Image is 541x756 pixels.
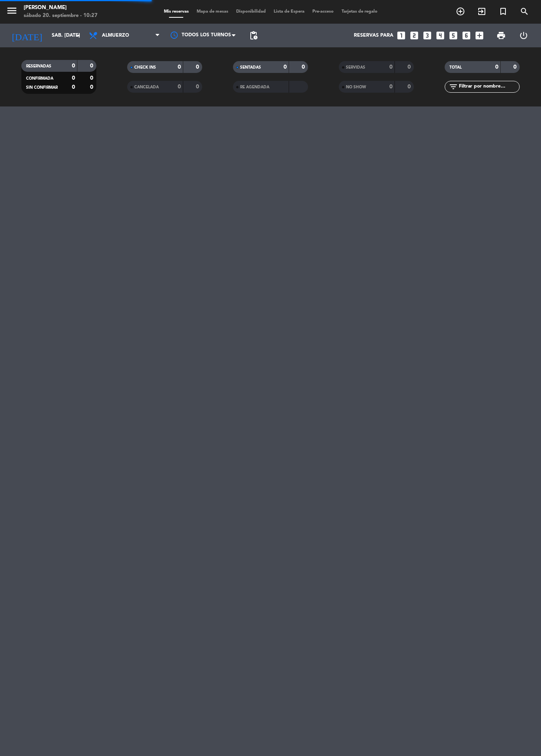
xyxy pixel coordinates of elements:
[520,7,529,16] i: search
[270,9,308,14] span: Lista de Espera
[73,31,83,40] i: arrow_drop_down
[461,30,471,41] i: looks_6
[6,5,18,17] i: menu
[196,64,201,70] strong: 0
[72,75,75,81] strong: 0
[26,64,51,68] span: RESERVADAS
[72,63,75,69] strong: 0
[72,84,75,90] strong: 0
[449,82,458,91] i: filter_list
[448,30,458,41] i: looks_5
[409,30,419,41] i: looks_two
[346,85,366,89] span: NO SHOW
[519,31,528,40] i: power_settings_new
[408,64,412,70] strong: 0
[196,84,201,90] strong: 0
[458,82,519,91] input: Filtrar por nombre...
[498,7,508,16] i: turned_in_not
[302,64,306,70] strong: 0
[449,65,462,69] span: TOTAL
[389,64,393,70] strong: 0
[102,33,129,38] span: Almuerzo
[26,77,53,80] span: CONFIRMADA
[456,7,465,16] i: add_circle_outline
[26,86,58,90] span: SIN CONFIRMAR
[346,65,365,69] span: SERVIDAS
[435,30,445,41] i: looks_4
[408,84,412,90] strong: 0
[284,64,287,70] strong: 0
[24,12,98,20] div: sábado 20. septiembre - 10:27
[474,30,485,41] i: add_box
[249,31,258,40] span: pending_actions
[160,9,193,14] span: Mis reservas
[178,84,181,90] strong: 0
[6,5,18,19] button: menu
[513,24,535,47] div: LOG OUT
[477,7,487,16] i: exit_to_app
[308,9,338,14] span: Pre-acceso
[513,64,518,70] strong: 0
[496,31,506,40] span: print
[134,85,159,89] span: CANCELADA
[6,27,48,44] i: [DATE]
[232,9,270,14] span: Disponibilidad
[240,65,261,69] span: SENTADAS
[422,30,432,41] i: looks_3
[193,9,232,14] span: Mapa de mesas
[24,4,98,12] div: [PERSON_NAME]
[396,30,406,41] i: looks_one
[240,85,269,89] span: RE AGENDADA
[90,75,95,81] strong: 0
[178,64,181,70] strong: 0
[134,65,156,69] span: CHECK INS
[389,84,393,90] strong: 0
[338,9,381,14] span: Tarjetas de regalo
[90,84,95,90] strong: 0
[90,63,95,69] strong: 0
[495,64,498,70] strong: 0
[354,33,393,38] span: Reservas para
